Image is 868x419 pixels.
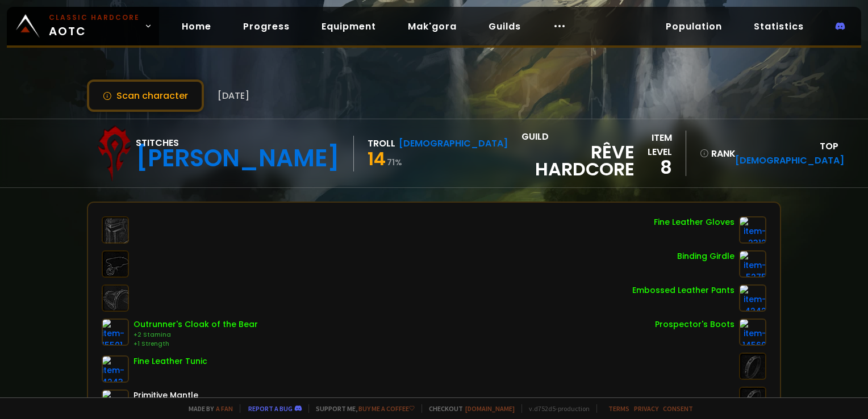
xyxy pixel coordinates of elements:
[608,404,629,413] a: Terms
[735,139,838,167] div: Top
[700,146,728,161] div: rank
[182,404,233,413] span: Made by
[735,154,844,167] span: [DEMOGRAPHIC_DATA]
[133,319,258,330] div: Outrunner's Cloak of the Bear
[133,340,258,349] div: +1 Strength
[739,284,766,312] img: item-4242
[521,404,590,413] span: v. d752d5 - production
[49,12,140,23] small: Classic Hardcore
[663,404,693,413] a: Consent
[745,15,813,38] a: Statistics
[521,144,635,178] span: Rêve Hardcore
[173,15,220,38] a: Home
[739,319,766,346] img: item-14560
[739,216,766,244] img: item-2312
[657,15,731,38] a: Population
[136,136,340,150] div: Stitches
[479,15,530,38] a: Guilds
[133,389,198,401] div: Primitive Mantle
[465,404,515,413] a: [DOMAIN_NAME]
[7,7,159,45] a: Classic HardcoreAOTC
[102,355,129,383] img: item-4243
[387,157,402,168] small: 71 %
[399,136,508,150] div: [DEMOGRAPHIC_DATA]
[133,355,207,367] div: Fine Leather Tunic
[655,319,735,330] div: Prospector's Boots
[635,131,672,159] div: item level
[234,15,299,38] a: Progress
[136,150,340,167] div: [PERSON_NAME]
[49,12,140,40] span: AOTC
[422,404,515,413] span: Checkout
[654,216,735,228] div: Fine Leather Gloves
[399,15,466,38] a: Mak'gora
[133,330,258,340] div: +2 Stamina
[632,284,735,296] div: Embossed Leather Pants
[368,136,395,150] div: Troll
[368,146,386,171] span: 14
[635,159,672,176] div: 8
[739,250,766,278] img: item-5275
[218,89,249,103] span: [DATE]
[248,404,293,413] a: Report a bug
[308,404,415,413] span: Support me,
[102,319,129,346] img: item-15501
[312,15,385,38] a: Equipment
[521,129,635,178] div: guild
[216,404,233,413] a: a fan
[677,250,735,262] div: Binding Girdle
[634,404,658,413] a: Privacy
[87,79,204,112] button: Scan character
[358,404,415,413] a: Buy me a coffee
